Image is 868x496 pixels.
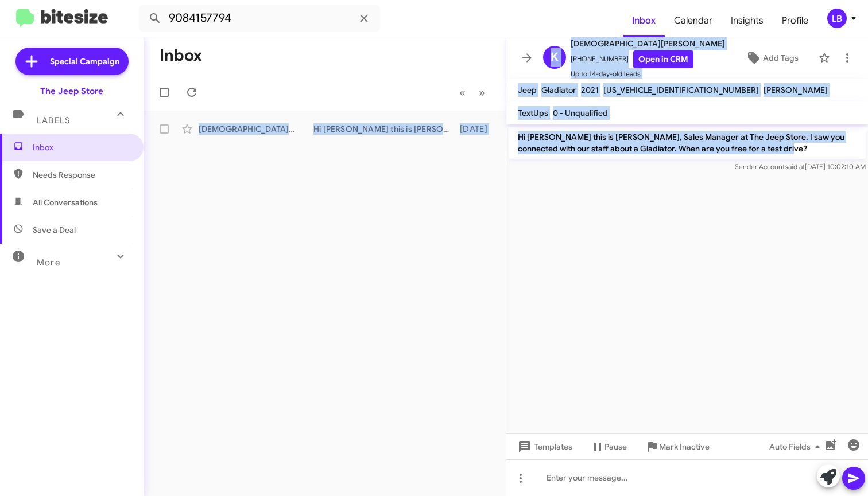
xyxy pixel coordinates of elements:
div: [DEMOGRAPHIC_DATA][PERSON_NAME] [199,123,313,135]
span: Sender Account [DATE] 10:02:10 AM [735,162,866,171]
button: Add Tags [731,48,813,68]
h1: Inbox [160,46,202,65]
span: All Conversations [33,197,98,208]
div: The Jeep Store [40,85,103,97]
p: Hi [PERSON_NAME] this is [PERSON_NAME], Sales Manager at The Jeep Store. I saw you connected with... [509,127,866,159]
div: Hi [PERSON_NAME] this is [PERSON_NAME], Sales Manager at The Jeep Store. I saw you connected with... [313,123,460,135]
button: Auto Fields [760,436,834,457]
button: Templates [506,436,582,457]
input: Search [139,5,380,32]
span: Up to 14-day-old leads [571,68,725,80]
span: » [479,85,485,100]
span: Inbox [33,142,130,153]
span: Mark Inactive [659,436,710,457]
span: Add Tags [763,48,799,68]
span: Gladiator [541,85,576,95]
span: 0 - Unqualified [553,108,608,118]
span: [US_VEHICLE_IDENTIFICATION_NUMBER] [603,85,759,95]
div: [DATE] [460,123,497,135]
span: K [551,48,559,67]
span: Labels [37,115,70,126]
nav: Page navigation example [453,81,492,104]
span: 2021 [581,85,599,95]
a: Inbox [623,4,665,37]
button: Mark Inactive [636,436,719,457]
span: Templates [516,436,572,457]
span: Pause [604,436,627,457]
button: Pause [582,436,636,457]
button: Previous [452,81,472,104]
span: [PERSON_NAME] [764,85,828,95]
span: Jeep [518,85,537,95]
span: Special Campaign [50,56,119,67]
span: said at [785,162,805,171]
span: [PHONE_NUMBER] [571,50,725,68]
button: LB [817,9,855,28]
a: Open in CRM [633,50,693,68]
span: TextUps [518,108,548,118]
span: [DEMOGRAPHIC_DATA][PERSON_NAME] [571,37,725,50]
a: Calendar [665,4,722,37]
span: More [37,257,60,268]
a: Insights [722,4,773,37]
div: LB [827,9,847,28]
span: Auto Fields [769,436,824,457]
span: Save a Deal [33,224,76,236]
a: Special Campaign [15,48,129,75]
button: Next [472,81,492,104]
a: Profile [773,4,817,37]
span: « [459,85,466,100]
span: Needs Response [33,169,130,181]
